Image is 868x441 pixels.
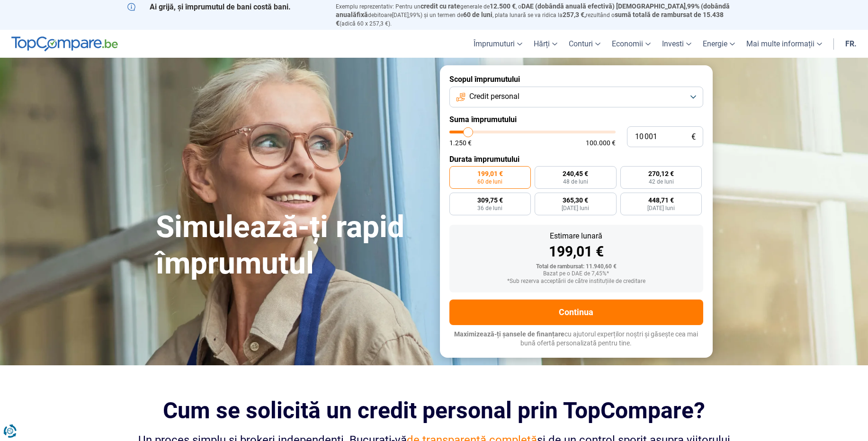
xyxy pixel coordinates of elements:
[612,39,643,48] font: Economii
[460,3,490,10] font: generale de
[845,39,857,48] font: fr.
[449,75,520,84] font: Scopul împrumutului
[536,263,617,270] font: Total de rambursat: 11.940,60 €
[449,87,703,107] button: Credit personal
[449,139,472,147] font: 1.250 €
[586,12,615,18] font: rezultând o
[656,30,697,58] a: Investi
[477,178,502,185] font: 60 de luni
[477,196,503,204] font: 309,75 €
[449,155,519,164] font: Durata împrumutului
[549,243,604,260] font: 199,01 €
[648,170,674,177] font: 270,12 €
[647,205,675,212] font: [DATE] luni
[392,12,463,18] font: [DATE],99%) și un termen de
[469,92,519,101] font: Credit personal
[468,30,528,58] a: Împrumuturi
[648,196,674,204] font: 448,71 €
[528,30,563,58] a: Hărți
[477,205,502,212] font: 36 de luni
[746,39,814,48] font: Mai multe informații
[562,205,589,212] font: [DATE] luni
[691,132,696,141] font: €
[11,36,118,52] img: TopCompare
[463,11,492,18] font: 60 de luni
[340,20,392,27] font: (adică 60 x 257,3 €).
[563,170,588,177] font: 240,45 €
[543,270,609,277] font: Bazat pe o DAE de 7,45%*
[703,39,727,48] font: Energie
[507,278,645,284] font: *Sub rezerva acceptării de către instituțiile de creditare
[569,39,593,48] font: Conturi
[368,12,392,18] font: ​​debitoare
[163,397,705,424] font: Cum se solicită un credit personal prin TopCompare?
[477,170,503,177] font: 199,01 €
[490,2,516,10] font: 12.500 €
[649,178,674,185] font: 42 de luni
[336,3,421,10] font: Exemplu reprezentativ: Pentru un
[586,139,616,147] font: 100.000 €
[563,30,606,58] a: Conturi
[421,2,460,10] font: credit cu rate
[449,115,517,124] font: Suma împrumutului
[520,330,698,347] font: cu ajutorul experților noștri și găsește cea mai bună ofertă personalizată pentru tine.
[150,2,291,11] font: Ai grijă, și împrumutul de bani costă bani.
[534,39,550,48] font: Hărți
[550,231,602,240] font: Estimare lunară
[336,11,724,27] font: sumă totală de rambursat de 15.438 €
[516,3,521,10] font: , o
[840,30,862,58] a: fr.
[449,300,703,325] button: Continua
[662,39,684,48] font: Investi
[697,30,741,58] a: Energie
[563,11,586,18] font: 257,3 €,
[156,209,404,281] font: Simulează-ți rapid împrumutul
[454,330,564,338] font: Maximizează-ți șansele de finanțare
[563,196,588,204] font: 365,30 €
[492,12,563,18] font: , plata lunară se va ridica la
[336,2,730,18] font: DAE (dobândă anuală efectivă) [DEMOGRAPHIC_DATA],99% (dobândă anuală
[559,307,593,317] font: Continua
[741,30,828,58] a: Mai multe informații
[357,11,368,18] font: fixă
[563,178,588,185] font: 48 de luni
[606,30,656,58] a: Economii
[474,39,515,48] font: Împrumuturi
